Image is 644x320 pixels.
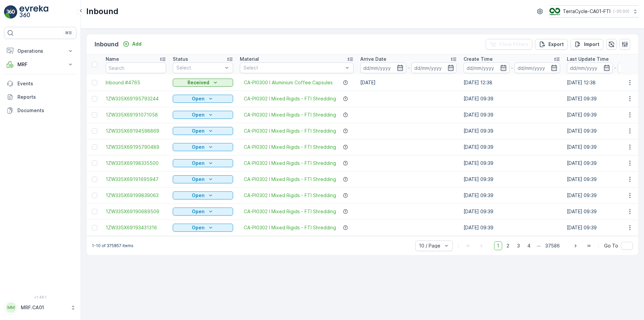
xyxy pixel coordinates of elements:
[408,64,410,72] p: -
[92,96,97,101] div: Toggle Row Selected
[173,143,233,151] button: Open
[503,241,513,250] span: 2
[106,224,166,231] span: 1ZW335X69193431316
[244,95,336,102] a: CA-PI0302 I Mixed Rigids - FTI Shredding
[460,107,563,123] td: [DATE] 09:39
[542,241,563,250] span: 37586
[176,64,223,71] p: Select
[92,209,97,214] div: Toggle Row Selected
[92,225,97,230] div: Toggle Row Selected
[4,5,17,19] img: logo
[173,224,233,232] button: Open
[106,192,166,199] a: 1ZW335X69199839063
[549,5,639,17] button: TerraCycle-CA01-FTI(-05:00)
[486,39,532,50] button: Clear Filters
[613,9,629,14] p: ( -05:00 )
[192,160,205,167] p: Open
[4,295,76,299] span: v 1.48.1
[17,61,63,68] p: MRF
[537,241,541,250] p: ...
[106,208,166,215] a: 1ZW335X69190689509
[571,39,603,50] button: Import
[192,224,205,231] p: Open
[4,104,76,117] a: Documents
[173,208,233,216] button: Open
[86,6,118,17] p: Inbound
[584,41,599,48] p: Import
[244,144,336,150] a: CA-PI0302 I Mixed Rigids - FTI Shredding
[173,127,233,135] button: Open
[360,62,406,73] input: dd/mm/yyyy
[192,208,205,215] p: Open
[192,176,205,183] p: Open
[65,30,72,36] p: ⌘B
[460,155,563,171] td: [DATE] 09:39
[106,128,166,134] a: 1ZW335X69194598869
[357,75,460,91] td: [DATE]
[173,159,233,167] button: Open
[173,191,233,199] button: Open
[244,111,336,118] span: CA-PI0302 I Mixed Rigids - FTI Shredding
[192,192,205,199] p: Open
[6,302,16,313] div: MM
[19,5,48,19] img: logo_light-DOdMpM7g.png
[106,79,166,86] a: Inbound #4765
[614,64,616,72] p: -
[460,123,563,139] td: [DATE] 09:39
[567,62,613,73] input: dd/mm/yyyy
[92,193,97,198] div: Toggle Row Selected
[17,94,74,100] p: Reports
[106,160,166,167] a: 1ZW335X69198335500
[244,79,333,86] a: CA-PI0300 I Aluminium Coffee Capsules
[514,241,523,250] span: 3
[92,243,133,248] p: 1-10 of 375857 items
[17,80,74,87] p: Events
[106,62,166,73] input: Search
[106,144,166,150] a: 1ZW335X69195790489
[460,203,563,220] td: [DATE] 09:39
[106,56,119,62] p: Name
[549,8,560,15] img: TC_BVHiTW6.png
[4,301,76,315] button: MMMRF.CA01
[244,128,336,134] a: CA-PI0302 I Mixed Rigids - FTI Shredding
[92,177,97,182] div: Toggle Row Selected
[511,64,513,72] p: -
[173,79,233,87] button: Received
[192,111,205,118] p: Open
[17,48,63,54] p: Operations
[524,241,534,250] span: 4
[244,160,336,167] a: CA-PI0302 I Mixed Rigids - FTI Shredding
[192,128,205,134] p: Open
[106,95,166,102] a: 1ZW335X69195793244
[4,90,76,104] a: Reports
[244,208,336,215] a: CA-PI0302 I Mixed Rigids - FTI Shredding
[464,62,509,73] input: dd/mm/yyyy
[95,40,119,49] p: Inbound
[21,304,67,311] p: MRF.CA01
[499,41,528,48] p: Clear Filters
[604,242,618,249] span: Go To
[120,40,144,48] button: Add
[92,161,97,166] div: Toggle Row Selected
[244,176,336,183] a: CA-PI0302 I Mixed Rigids - FTI Shredding
[192,144,205,150] p: Open
[192,95,205,102] p: Open
[244,224,336,231] a: CA-PI0302 I Mixed Rigids - FTI Shredding
[4,77,76,90] a: Events
[92,80,97,85] div: Toggle Row Selected
[515,62,560,73] input: dd/mm/yyyy
[92,112,97,118] div: Toggle Row Selected
[563,8,610,15] p: TerraCycle-CA01-FTI
[106,176,166,183] a: 1ZW335X69191695947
